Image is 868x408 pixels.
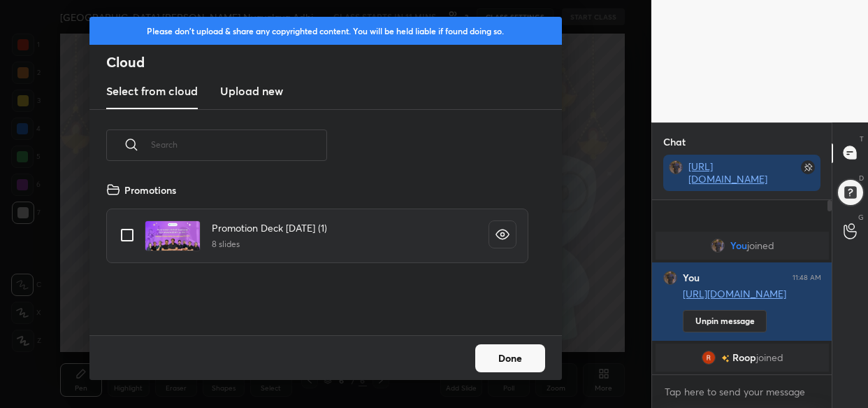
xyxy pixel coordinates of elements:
[701,351,715,365] img: 3
[220,83,283,99] h3: Upload new
[89,177,545,335] div: grid
[669,160,683,174] img: 2b9392717e4c4b858f816e17e63d45df.jpg
[212,238,327,251] h5: 8 slides
[710,239,724,253] img: 2b9392717e4c4b858f816e17e63d45df.jpg
[151,115,327,174] input: Search
[858,212,864,223] p: G
[730,240,746,251] span: You
[106,83,198,99] h3: Select from cloud
[721,354,729,362] img: no-rating-badge.077c3623.svg
[732,352,755,363] span: Roop
[145,220,201,251] img: 16811845470OCVWK.pdf
[793,274,821,282] div: 11:48 AM
[106,53,562,71] h2: Cloud
[683,272,700,284] h6: You
[663,271,677,285] img: 2b9392717e4c4b858f816e17e63d45df.jpg
[212,220,327,235] h4: Promotion Deck [DATE] (1)
[652,123,697,160] p: Chat
[683,287,786,300] a: [URL][DOMAIN_NAME]
[755,352,783,363] span: joined
[89,17,562,45] div: Please don't upload & share any copyrighted content. You will be held liable if found doing so.
[860,134,864,144] p: T
[683,310,767,332] button: Unpin message
[652,229,832,374] div: grid
[859,173,864,183] p: D
[124,183,176,197] h4: Promotions
[746,240,774,251] span: joined
[475,344,545,372] button: Done
[688,160,767,185] a: [URL][DOMAIN_NAME]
